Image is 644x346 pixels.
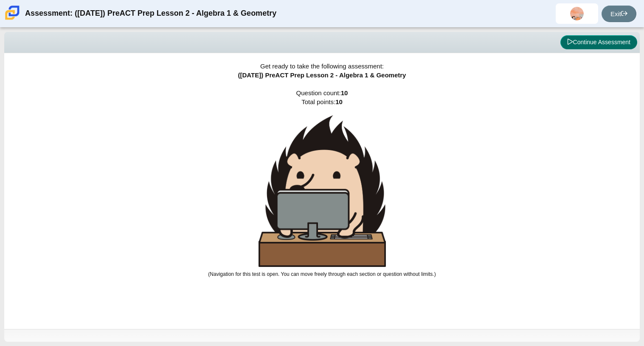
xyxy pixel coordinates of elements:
[560,35,637,50] button: Continue Assessment
[3,4,21,22] img: Carmen School of Science & Technology
[238,71,406,79] span: ([DATE]) PreACT Prep Lesson 2 - Algebra 1 & Geometry
[602,6,636,22] a: Exit
[260,62,384,70] span: Get ready to take the following assessment:
[570,7,584,20] img: jordynn.kelly.VH80rL
[208,89,436,277] span: Question count: Total points:
[3,16,21,23] a: Carmen School of Science & Technology
[335,98,343,105] b: 10
[208,271,436,277] small: (Navigation for this test is open. You can move freely through each section or question without l...
[259,115,386,267] img: hedgehog-behind-computer-large.png
[341,89,348,96] b: 10
[25,3,276,24] div: Assessment: ([DATE]) PreACT Prep Lesson 2 - Algebra 1 & Geometry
